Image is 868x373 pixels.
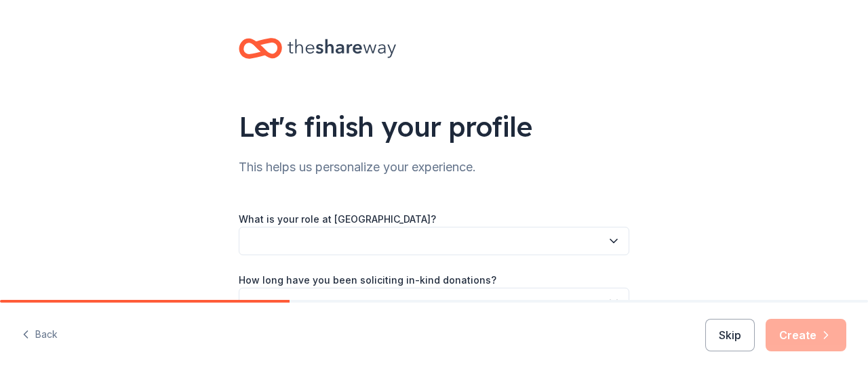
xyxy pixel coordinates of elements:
button: Back [22,321,58,349]
label: How long have you been soliciting in-kind donations? [239,273,496,287]
div: Let's finish your profile [239,108,629,146]
div: This helps us personalize your experience. [239,156,629,178]
label: What is your role at [GEOGRAPHIC_DATA]? [239,213,436,226]
button: Skip [705,319,755,351]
